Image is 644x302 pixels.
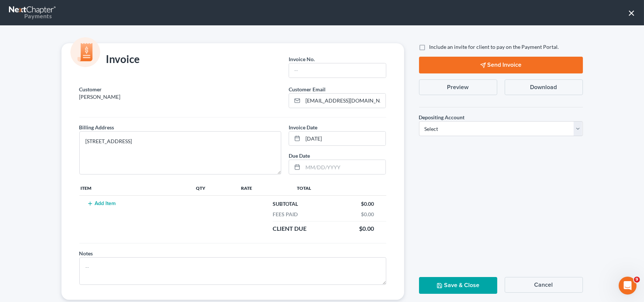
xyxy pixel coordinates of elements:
[9,12,52,20] div: Payments
[289,63,386,78] input: --
[35,244,41,250] button: Gif picker
[239,180,291,195] th: Rate
[18,139,116,146] li: Refresh your browser
[79,85,102,93] label: Customer
[505,277,583,293] button: Cancel
[358,211,378,218] div: $0.00
[505,79,583,95] button: Download
[291,180,386,195] th: Total
[289,152,310,160] label: Due Date
[12,172,116,186] div: If these filings are urgent, please file directly with the court.
[12,47,83,53] b: Important Filing Update
[194,180,239,195] th: Qty
[289,124,317,130] span: Invoice Date
[303,160,386,174] input: MM/DD/YYYY
[76,52,144,67] div: Invoice
[619,277,637,295] iframe: Intercom live chat
[269,211,302,218] div: Fees Paid
[5,3,19,17] button: go back
[419,79,497,95] button: Preview
[23,244,29,250] button: Emoji picker
[356,224,378,233] div: $0.00
[79,249,93,257] label: Notes
[50,148,95,154] b: 10 full minutes
[303,94,386,108] input: Enter email...
[36,4,85,9] h1: [PERSON_NAME]
[12,190,116,212] div: We’ll continue monitoring this closely and will share updates as soon as more information is avai...
[12,113,116,135] div: If you encounter an error when filing, please take the following steps before trying to file again:
[12,244,18,250] button: Upload attachment
[128,241,140,253] button: Send a message…
[303,132,386,146] input: MM/DD/YYYY
[21,4,33,16] img: Profile image for Emma
[289,86,326,92] span: Customer Email
[70,37,100,67] img: icon-money-cc55cd5b71ee43c44ef0efbab91310903cbf28f8221dba23c0d5ca797e203e98.svg
[47,244,53,250] button: Start recording
[6,43,122,220] div: Important Filing UpdateOur team has been actively rolling out updates to address issues associate...
[79,93,282,101] p: [PERSON_NAME]
[634,277,640,283] span: 9
[429,44,559,50] span: Include an invite for client to pay on the Payment Portal.
[79,180,195,195] th: Item
[9,4,57,22] a: Payments
[419,277,497,294] button: Save & Close
[269,224,311,233] div: Client Due
[85,201,118,207] button: Add Item
[117,3,131,17] button: Home
[6,43,143,237] div: Emma says…
[79,124,114,130] span: Billing Address
[6,229,143,241] textarea: Message…
[36,9,51,17] p: Active
[131,3,144,16] div: Close
[419,57,583,73] button: Send Invoice
[358,200,378,208] div: $0.00
[12,58,116,109] div: Our team has been actively rolling out updates to address issues associated with the recent MFA u...
[628,7,635,19] button: ×
[269,200,302,208] div: Subtotal
[419,114,465,120] span: Depositing Account
[289,56,315,62] span: Invoice No.
[18,147,116,168] li: Wait at least before attempting again (to allow MFA to reset on the court’s site)
[12,222,70,226] div: [PERSON_NAME] • 1h ago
